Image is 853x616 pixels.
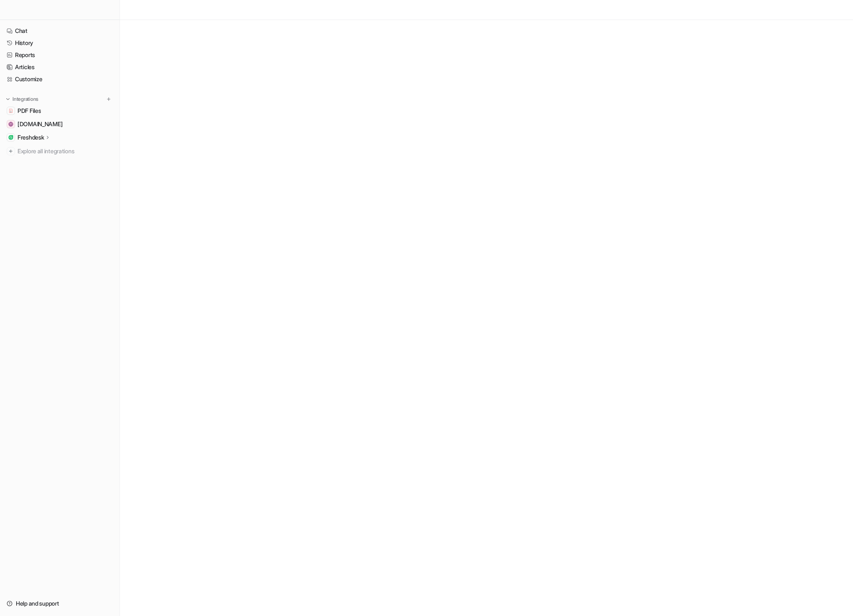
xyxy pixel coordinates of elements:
[7,147,15,155] img: explore all integrations
[8,135,13,140] img: Freshdesk
[3,25,116,37] a: Chat
[3,49,116,61] a: Reports
[17,145,113,158] span: Explore all integrations
[3,598,116,609] a: Help and support
[12,96,38,102] p: Integrations
[3,145,116,157] a: Explore all integrations
[3,73,116,85] a: Customize
[17,120,62,128] span: [DOMAIN_NAME]
[3,105,116,117] a: PDF FilesPDF Files
[8,122,13,127] img: www.fricosmos.com
[3,61,116,73] a: Articles
[17,133,44,142] p: Freshdesk
[3,37,116,49] a: History
[17,107,41,115] span: PDF Files
[3,118,116,130] a: www.fricosmos.com[DOMAIN_NAME]
[8,108,13,113] img: PDF Files
[5,96,11,102] img: expand menu
[106,96,112,102] img: menu_add.svg
[3,95,41,103] button: Integrations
